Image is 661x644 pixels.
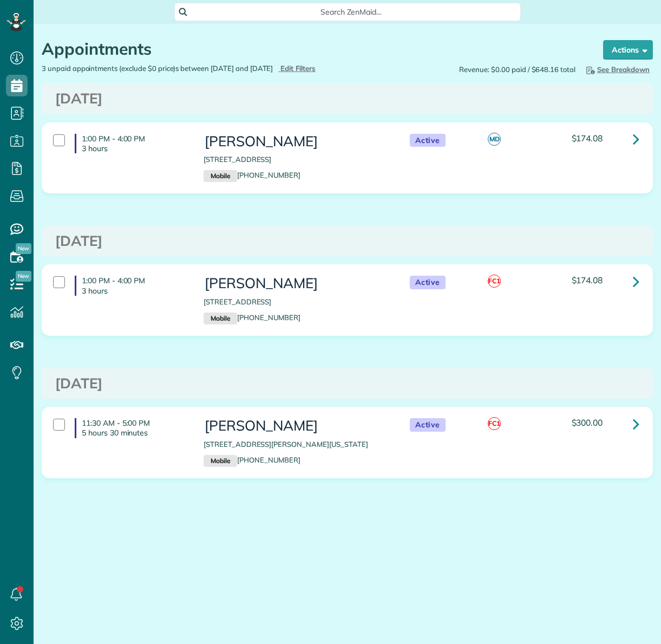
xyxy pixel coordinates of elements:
p: 5 hours 30 minutes [82,428,187,438]
span: MD [488,133,501,146]
span: See Breakdown [584,65,650,74]
span: New [16,243,31,254]
h3: [DATE] [55,376,639,392]
p: 3 hours [82,286,187,296]
h1: Appointments [42,40,583,58]
h4: 11:30 AM - 5:00 PM [75,418,187,438]
a: Mobile[PHONE_NUMBER] [204,171,300,179]
p: [STREET_ADDRESS][PERSON_NAME][US_STATE] [204,439,388,450]
span: FC1 [488,275,501,288]
h4: 1:00 PM - 4:00 PM [75,134,187,153]
h3: [DATE] [55,91,639,107]
a: Mobile[PHONE_NUMBER] [204,456,300,464]
span: New [16,271,31,282]
button: Actions [603,40,653,60]
h3: [DATE] [55,233,639,249]
small: Mobile [204,455,237,467]
a: Mobile[PHONE_NUMBER] [204,313,300,322]
span: Revenue: $0.00 paid / $648.16 total [459,64,575,75]
h4: 1:00 PM - 4:00 PM [75,276,187,295]
span: Active [410,418,446,432]
span: Edit Filters [280,64,316,73]
h3: [PERSON_NAME] [204,134,388,149]
small: Mobile [204,170,237,182]
span: $300.00 [572,417,603,428]
h3: [PERSON_NAME] [204,418,388,434]
span: $174.08 [572,133,603,144]
p: [STREET_ADDRESS] [204,297,388,307]
span: Active [410,134,446,147]
button: See Breakdown [581,63,653,75]
p: [STREET_ADDRESS] [204,154,388,165]
small: Mobile [204,313,237,324]
p: 3 hours [82,144,187,153]
span: FC1 [488,417,501,430]
div: 3 unpaid appointments (exclude $0 price)s between [DATE] and [DATE] [34,63,348,74]
a: Edit Filters [278,64,316,73]
h3: [PERSON_NAME] [204,276,388,291]
span: $174.08 [572,275,603,285]
span: Active [410,276,446,289]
